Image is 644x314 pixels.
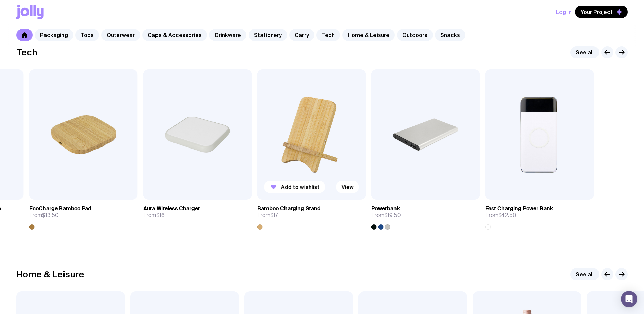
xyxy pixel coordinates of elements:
[257,200,366,230] a: Bamboo Charging StandFrom$17
[143,205,200,212] h3: Aura Wireless Charger
[485,205,553,212] h3: Fast Charging Power Bank
[570,268,599,280] a: See all
[143,200,252,224] a: Aura Wireless ChargerFrom$16
[249,29,287,41] a: Stationery
[397,29,433,41] a: Outdoors
[156,212,165,219] span: $16
[336,181,359,193] a: View
[101,29,140,41] a: Outerwear
[371,205,400,212] h3: Powerbank
[570,46,599,58] a: See all
[29,200,138,230] a: EcoCharge Bamboo PadFrom$13.50
[498,212,516,219] span: $42.50
[270,212,278,219] span: $17
[29,205,91,212] h3: EcoCharge Bamboo Pad
[485,212,516,219] span: From
[281,184,320,190] span: Add to wishlist
[35,29,73,41] a: Packaging
[581,8,613,15] span: Your Project
[75,29,99,41] a: Tops
[371,200,480,230] a: PowerbankFrom$19.50
[42,212,59,219] span: $13.50
[143,212,165,219] span: From
[289,29,314,41] a: Carry
[485,200,594,230] a: Fast Charging Power BankFrom$42.50
[371,212,401,219] span: From
[29,212,59,219] span: From
[435,29,465,41] a: Snacks
[257,205,321,212] h3: Bamboo Charging Stand
[142,29,207,41] a: Caps & Accessories
[342,29,395,41] a: Home & Leisure
[16,47,37,57] h2: Tech
[316,29,340,41] a: Tech
[575,6,628,18] button: Your Project
[556,6,572,18] button: Log In
[16,269,84,279] h2: Home & Leisure
[264,181,325,193] button: Add to wishlist
[621,291,637,307] div: Open Intercom Messenger
[384,212,401,219] span: $19.50
[257,212,278,219] span: From
[209,29,246,41] a: Drinkware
